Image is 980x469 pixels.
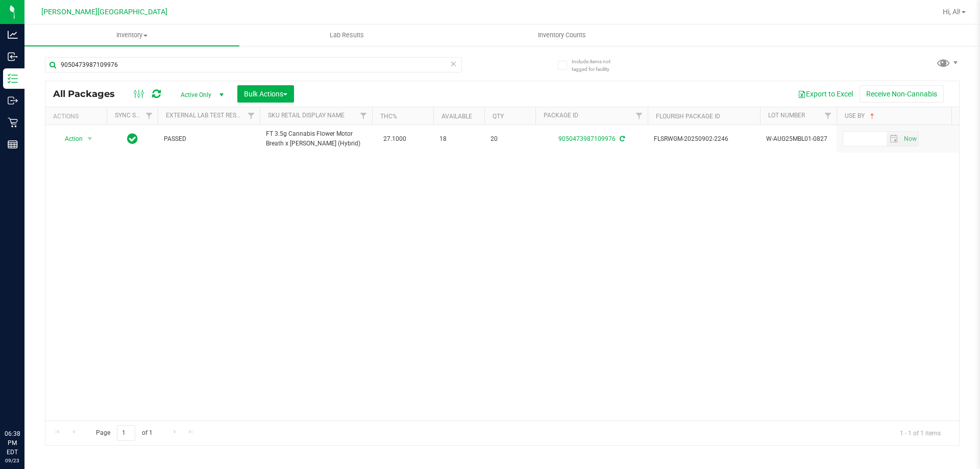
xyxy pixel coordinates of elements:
[243,107,260,125] a: Filter
[901,132,918,146] span: select
[450,57,457,70] span: Clear
[524,31,600,40] span: Inventory Counts
[8,30,18,40] inline-svg: Analytics
[631,107,648,125] a: Filter
[491,134,529,144] span: 20
[454,24,669,46] a: Inventory Counts
[544,112,578,119] a: Package ID
[117,425,135,441] input: 1
[53,88,125,100] span: All Packages
[45,57,462,72] input: Search Package ID, Item Name, SKU, Lot or Part Number...
[943,8,961,16] span: Hi, Al!
[316,31,378,40] span: Lab Results
[41,8,167,16] span: [PERSON_NAME][GEOGRAPHIC_DATA]
[766,134,830,144] span: W-AUG25MBL01-0827
[8,73,18,84] inline-svg: Inventory
[266,129,366,149] span: FT 3.5g Cannabis Flower Motor Breath x [PERSON_NAME] (Hybrid)
[24,31,239,40] span: Inventory
[164,134,254,144] span: PASSED
[820,107,837,125] a: Filter
[10,387,41,418] iframe: Resource center
[166,112,246,119] a: External Lab Test Result
[8,52,18,62] inline-svg: Inbound
[8,95,18,106] inline-svg: Outbound
[378,132,411,146] span: 27.1000
[768,112,805,119] a: Lot Number
[887,132,901,146] span: select
[656,113,720,120] a: Flourish Package ID
[237,85,294,103] button: Bulk Actions
[572,58,623,73] span: Include items not tagged for facility
[8,117,18,128] inline-svg: Retail
[558,135,616,142] a: 9050473987109976
[84,132,96,146] span: select
[654,134,754,144] span: FLSRWGM-20250902-2246
[141,107,158,125] a: Filter
[355,107,372,125] a: Filter
[618,135,625,142] span: Sync from Compliance System
[901,132,919,146] span: Set Current date
[56,132,83,146] span: Action
[845,112,876,119] a: Use By
[791,85,860,103] button: Export to Excel
[268,112,345,119] a: Sku Retail Display Name
[239,24,454,46] a: Lab Results
[5,429,20,457] p: 06:38 PM EDT
[380,113,397,120] a: THC%
[892,425,949,440] span: 1 - 1 of 1 items
[439,134,478,144] span: 18
[53,113,103,120] div: Actions
[493,113,504,120] a: Qty
[127,132,138,146] span: In Sync
[5,457,20,464] p: 09/23
[244,90,287,98] span: Bulk Actions
[87,425,161,441] span: Page of 1
[8,139,18,150] inline-svg: Reports
[860,85,944,103] button: Receive Non-Cannabis
[24,24,239,46] a: Inventory
[115,112,154,119] a: Sync Status
[442,113,472,120] a: Available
